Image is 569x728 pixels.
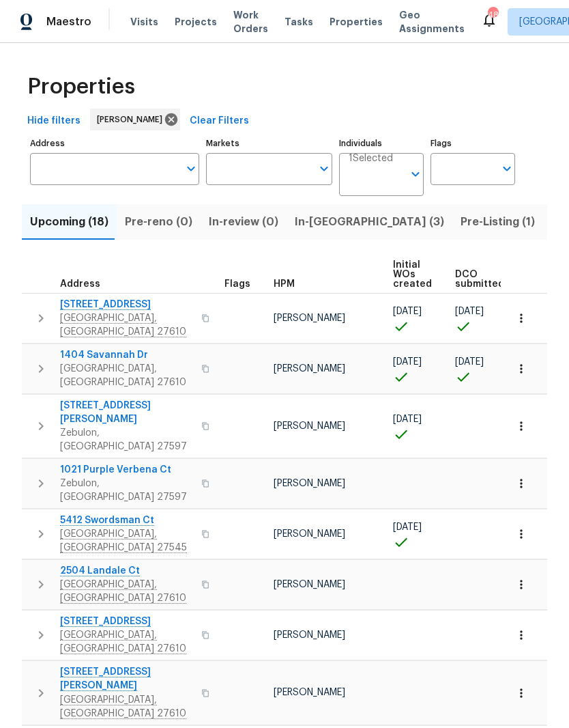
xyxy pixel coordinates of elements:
[60,362,193,389] span: [GEOGRAPHIC_DATA], [GEOGRAPHIC_DATA] 27610
[60,463,193,477] span: 1021 Purple Verbena Ct
[274,364,345,374] span: [PERSON_NAME]
[330,15,383,29] span: Properties
[274,630,345,640] span: [PERSON_NAME]
[30,212,108,232] span: Upcoming (18)
[46,15,91,29] span: Maestro
[60,348,193,362] span: 1404 Savannah Dr
[190,113,249,130] span: Clear Filters
[274,688,345,697] span: [PERSON_NAME]
[130,15,158,29] span: Visits
[30,139,199,148] label: Address
[125,212,192,232] span: Pre-reno (0)
[27,113,81,130] span: Hide filters
[406,165,425,184] button: Open
[90,109,180,130] div: [PERSON_NAME]
[181,159,201,178] button: Open
[455,357,484,367] span: [DATE]
[393,522,422,532] span: [DATE]
[315,159,334,178] button: Open
[274,479,345,488] span: [PERSON_NAME]
[284,17,313,27] span: Tasks
[274,279,295,289] span: HPM
[455,270,504,289] span: DCO submitted
[393,307,422,316] span: [DATE]
[60,477,193,504] span: Zebulon, [GEOGRAPHIC_DATA] 27597
[295,212,444,232] span: In-[GEOGRAPHIC_DATA] (3)
[349,153,393,165] span: 1 Selected
[274,313,345,323] span: [PERSON_NAME]
[209,212,278,232] span: In-review (0)
[461,212,535,232] span: Pre-Listing (1)
[274,529,345,539] span: [PERSON_NAME]
[393,357,422,367] span: [DATE]
[97,113,168,126] span: [PERSON_NAME]
[224,279,250,289] span: Flags
[488,8,497,22] div: 48
[206,139,333,148] label: Markets
[60,279,100,289] span: Address
[339,139,424,148] label: Individuals
[274,580,345,589] span: [PERSON_NAME]
[399,8,465,36] span: Geo Assignments
[393,415,422,424] span: [DATE]
[455,307,484,316] span: [DATE]
[393,260,432,289] span: Initial WOs created
[27,80,135,94] span: Properties
[60,426,193,453] span: Zebulon, [GEOGRAPHIC_DATA] 27597
[274,421,345,431] span: [PERSON_NAME]
[233,8,268,36] span: Work Orders
[60,399,193,426] span: [STREET_ADDRESS][PERSON_NAME]
[431,139,515,148] label: Flags
[184,109,254,134] button: Clear Filters
[22,109,86,134] button: Hide filters
[175,15,217,29] span: Projects
[497,159,516,178] button: Open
